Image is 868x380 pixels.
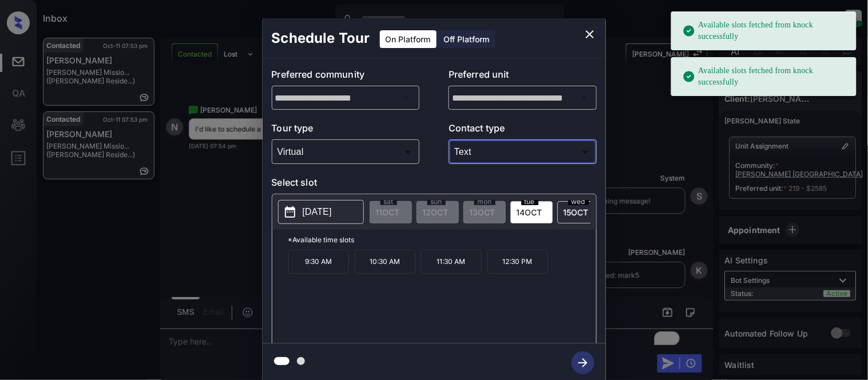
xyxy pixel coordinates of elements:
[272,175,597,194] p: Select slot
[288,250,349,274] p: 9:30 AM
[510,201,553,223] div: date-select
[557,201,600,223] div: date-select
[578,23,601,46] button: close
[272,67,420,86] p: Preferred community
[263,18,379,58] h2: Schedule Tour
[449,67,597,86] p: Preferred unit
[288,230,596,250] p: *Available time slots
[438,30,496,48] div: Off Platform
[421,250,482,274] p: 11:30 AM
[683,15,847,47] div: Available slots fetched from knock successfully
[451,142,594,161] div: Text
[564,207,589,217] span: 15 OCT
[517,207,542,217] span: 14 OCT
[272,121,420,139] p: Tour type
[568,198,589,205] span: wed
[449,121,597,139] p: Contact type
[275,142,417,161] div: Virtual
[303,205,332,219] p: [DATE]
[278,200,364,224] button: [DATE]
[380,30,437,48] div: On Platform
[521,198,538,205] span: tue
[565,348,601,378] button: btn-next
[683,61,847,93] div: Available slots fetched from knock successfully
[487,250,548,274] p: 12:30 PM
[355,250,415,274] p: 10:30 AM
